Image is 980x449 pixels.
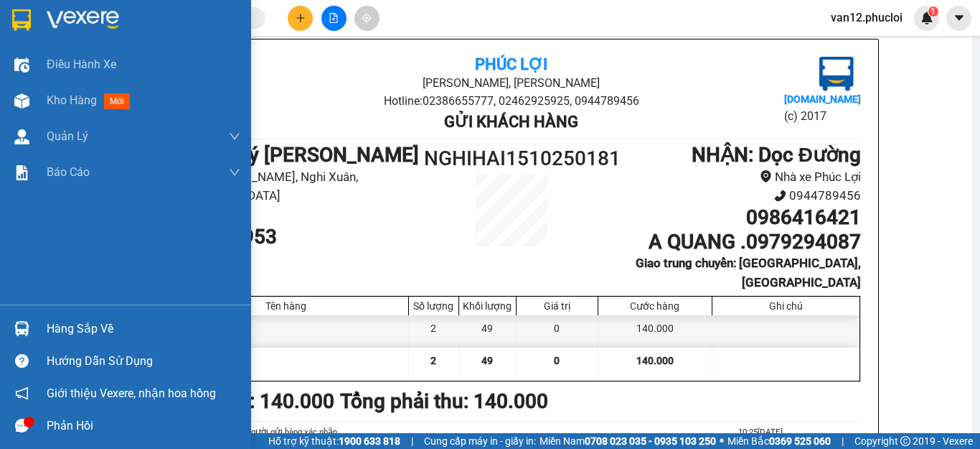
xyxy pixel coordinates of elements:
[47,384,216,402] span: Giới thiệu Vexere, nhận hoa hồng
[819,57,854,91] img: logo.jpg
[167,300,405,312] div: Tên hàng
[430,355,436,366] span: 2
[229,167,240,178] span: down
[162,143,419,167] b: GỬI : Đại lý [PERSON_NAME]
[599,186,861,205] li: 0944789456
[692,143,861,167] b: NHẬN : Dọc Đường
[339,435,400,447] strong: 1900 633 818
[321,6,347,31] button: file-add
[636,355,674,366] span: 140.000
[602,300,708,312] div: Cước hàng
[424,433,536,449] span: Cung cấp máy in - giấy in:
[784,107,861,125] li: (c) 2017
[819,9,914,27] span: van12.phucloi
[554,355,560,366] span: 0
[14,129,29,144] img: warehouse-icon
[463,300,512,312] div: Khối lượng
[842,433,844,449] span: |
[340,389,548,413] b: Tổng phải thu: 140.000
[162,225,424,249] h1: 0375865953
[47,163,90,181] span: Báo cáo
[517,315,598,348] div: 0
[540,433,716,449] span: Miền Nam
[47,55,116,73] span: Điều hành xe
[164,315,409,348] div: HẢI SẢN
[12,9,31,31] img: logo-vxr
[424,143,599,175] h1: NGHIHAI1510250181
[47,351,240,372] div: Hướng dẫn sử dụng
[760,170,772,182] span: environment
[953,11,966,24] span: caret-down
[14,57,29,73] img: warehouse-icon
[104,93,130,109] span: mới
[459,315,517,348] div: 49
[278,74,744,92] li: [PERSON_NAME], [PERSON_NAME]
[47,415,240,437] div: Phản hồi
[946,6,971,31] button: caret-down
[661,425,861,438] li: 10:25[DATE]
[288,6,313,31] button: plus
[774,190,786,202] span: phone
[598,315,712,348] div: 140.000
[296,13,306,23] span: plus
[599,167,861,187] li: Nhà xe Phúc Lợi
[191,425,391,438] li: Người gửi hàng xác nhận
[784,93,861,105] b: [DOMAIN_NAME]
[362,13,372,23] span: aim
[409,315,459,348] div: 2
[444,113,578,131] b: Gửi khách hàng
[716,300,856,312] div: Ghi chú
[47,93,97,107] span: Kho hàng
[14,93,29,108] img: warehouse-icon
[329,13,339,23] span: file-add
[599,230,861,254] h1: A QUANG .0979294087
[727,433,831,449] span: Miền Bắc
[599,205,861,230] h1: 0986416421
[900,436,910,446] span: copyright
[162,205,424,225] li: 0832791106
[162,167,424,205] li: Chợ [PERSON_NAME], Nghi Xuân, [GEOGRAPHIC_DATA]
[268,433,400,449] span: Hỗ trợ kỹ thuật:
[636,256,861,290] b: Giao trung chuyển: [GEOGRAPHIC_DATA],[GEOGRAPHIC_DATA]
[920,11,933,24] img: icon-new-feature
[278,92,744,110] li: Hotline: 02386655777, 02462925925, 0944789456
[15,354,29,368] span: question-circle
[162,249,424,273] h1: C Nhung
[354,6,380,31] button: aim
[520,300,594,312] div: Giá trị
[928,6,938,17] sup: 1
[930,6,936,17] span: 1
[720,438,724,444] span: ⚪️
[475,55,547,73] b: Phúc Lợi
[769,435,831,447] strong: 0369 525 060
[14,321,29,336] img: warehouse-icon
[411,433,413,449] span: |
[585,435,716,447] strong: 0708 023 035 - 0935 103 250
[47,127,88,145] span: Quản Lý
[15,386,29,400] span: notification
[15,419,29,432] span: message
[14,165,29,180] img: solution-icon
[481,355,493,366] span: 49
[47,318,240,340] div: Hàng sắp về
[413,300,455,312] div: Số lượng
[229,131,240,142] span: down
